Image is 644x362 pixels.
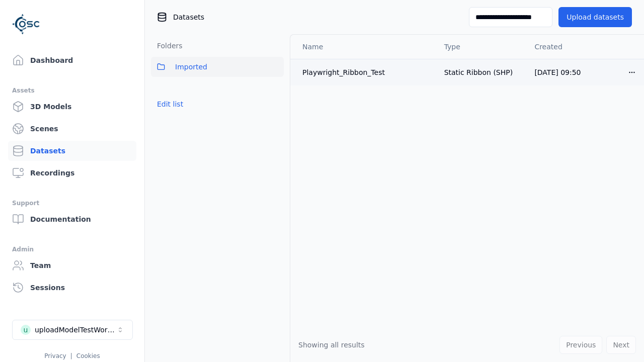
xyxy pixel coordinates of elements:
[8,255,136,276] a: Team
[302,67,428,77] div: Playwright_Ribbon_Test
[436,59,527,85] td: Static Ribbon (SHP)
[76,352,100,359] a: Cookies
[436,35,527,59] th: Type
[290,35,436,59] th: Name
[12,243,132,255] div: Admin
[558,7,632,27] button: Upload datasets
[12,320,133,340] button: Select a workspace
[8,209,136,229] a: Documentation
[8,278,136,298] a: Sessions
[8,97,136,117] a: 3D Models
[526,35,620,59] th: Created
[173,12,204,22] span: Datasets
[8,119,136,139] a: Scenes
[21,325,31,335] div: u
[12,10,40,38] img: Logo
[151,41,183,51] h3: Folders
[8,141,136,161] a: Datasets
[12,84,132,97] div: Assets
[298,341,365,349] span: Showing all results
[151,95,189,113] button: Edit list
[8,163,136,183] a: Recordings
[8,50,136,70] a: Dashboard
[70,352,72,359] span: |
[35,325,116,335] div: uploadModelTestWorkspace
[175,61,207,73] span: Imported
[44,352,66,359] a: Privacy
[534,68,581,76] span: [DATE] 09:50
[12,197,132,209] div: Support
[151,57,284,77] button: Imported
